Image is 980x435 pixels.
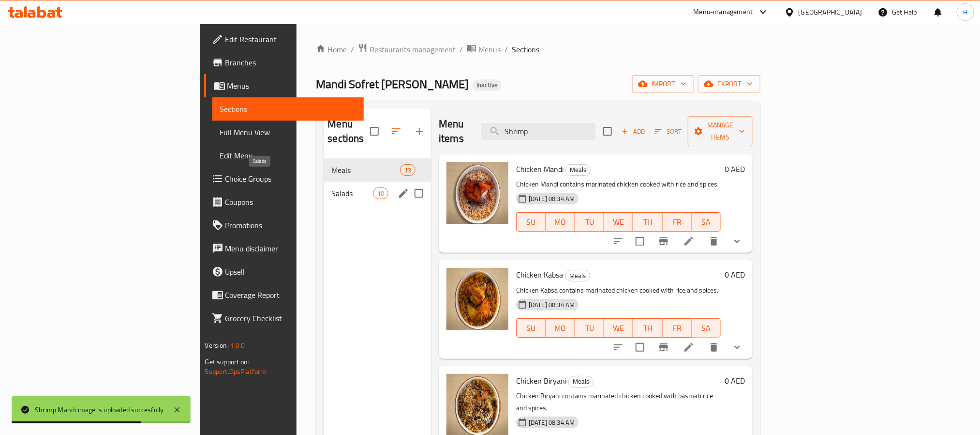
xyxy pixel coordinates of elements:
[205,339,229,352] span: Version:
[604,318,633,338] button: WE
[324,155,431,209] nav: Menu sections
[505,44,508,55] li: /
[35,404,163,415] div: Shrimp Mandi image is uploaded succesfully
[225,57,356,68] span: Branches
[640,78,686,90] span: import
[632,75,694,93] button: import
[516,162,564,176] span: Chicken Mandi
[726,336,749,359] button: show more
[655,126,682,137] span: Sort
[212,121,364,144] a: Full Menu View
[546,318,575,338] button: MO
[446,268,508,330] img: Chicken Kabsa
[652,230,675,253] button: Branch-specific-item
[630,337,650,357] span: Select to update
[212,97,364,121] a: Sections
[370,44,456,55] span: Restaurants management
[473,81,502,89] span: Inactive
[516,284,721,296] p: Chicken Kabsa contains marinated chicken cooked with rice and spices.
[516,373,566,388] span: Chicken Biryani
[225,266,356,278] span: Upsell
[692,318,721,338] button: SA
[481,123,595,140] input: search
[225,219,356,231] span: Promotions
[373,189,388,198] span: 10
[696,215,717,229] span: SA
[696,119,745,143] span: Manage items
[220,126,356,138] span: Full Menu View
[516,178,721,190] p: Chicken Mandi contains marinated chicken cooked with rice and spices.
[516,212,546,232] button: SU
[204,190,364,214] a: Coupons
[799,7,862,17] div: [GEOGRAPHIC_DATA]
[204,214,364,237] a: Promotions
[331,164,400,176] div: Meals
[963,7,967,17] span: H
[725,162,745,176] h6: 0 AED
[683,342,695,353] a: Edit menu item
[324,158,431,182] div: Meals13
[204,167,364,190] a: Choice Groups
[225,289,356,301] span: Coverage Report
[516,390,721,414] p: Chicken Biryani contains marinated chicken cooked with basmati rice and spices.
[396,186,411,201] button: edit
[446,162,508,224] img: Chicken Mandi
[478,44,501,55] span: Menus
[683,235,695,247] a: Edit menu item
[225,33,356,45] span: Edit Restaurant
[630,231,650,251] span: Select to update
[204,237,364,260] a: Menu disclaimer
[520,215,542,229] span: SU
[331,187,372,199] span: Salads
[204,74,364,97] a: Menus
[579,321,600,335] span: TU
[731,235,743,247] svg: Show Choices
[566,164,590,175] span: Meals
[516,318,546,338] button: SU
[607,230,630,253] button: sort-choices
[316,43,760,56] nav: breadcrumb
[725,268,745,281] h6: 0 AED
[358,43,456,56] a: Restaurants management
[575,318,604,338] button: TU
[460,44,463,55] li: /
[575,212,604,232] button: TU
[694,6,753,18] div: Menu-management
[637,321,658,335] span: TH
[227,80,356,92] span: Menus
[706,78,753,90] span: export
[620,126,646,137] span: Add
[688,116,753,146] button: Manage items
[401,166,415,175] span: 13
[316,73,469,95] span: Mandi Sofret [PERSON_NAME]
[204,283,364,307] a: Coverage Report
[698,75,760,93] button: export
[439,117,470,146] h2: Menu items
[204,51,364,74] a: Branches
[220,103,356,115] span: Sections
[385,120,408,143] span: Sort sections
[608,321,629,335] span: WE
[633,212,662,232] button: TH
[225,173,356,185] span: Choice Groups
[373,187,388,199] div: items
[702,230,726,253] button: delete
[702,336,726,359] button: delete
[667,321,688,335] span: FR
[516,267,563,282] span: Chicken Kabsa
[692,212,721,232] button: SA
[525,418,579,427] span: [DATE] 08:34 AM
[225,243,356,254] span: Menu disclaimer
[731,342,743,353] svg: Show Choices
[204,28,364,51] a: Edit Restaurant
[637,215,658,229] span: TH
[565,270,590,281] div: Meals
[230,339,245,352] span: 1.0.0
[364,121,385,141] span: Select all sections
[525,300,579,310] span: [DATE] 08:34 AM
[726,230,749,253] button: show more
[205,356,250,368] span: Get support on:
[663,212,692,232] button: FR
[225,196,356,208] span: Coupons
[565,270,590,281] span: Meals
